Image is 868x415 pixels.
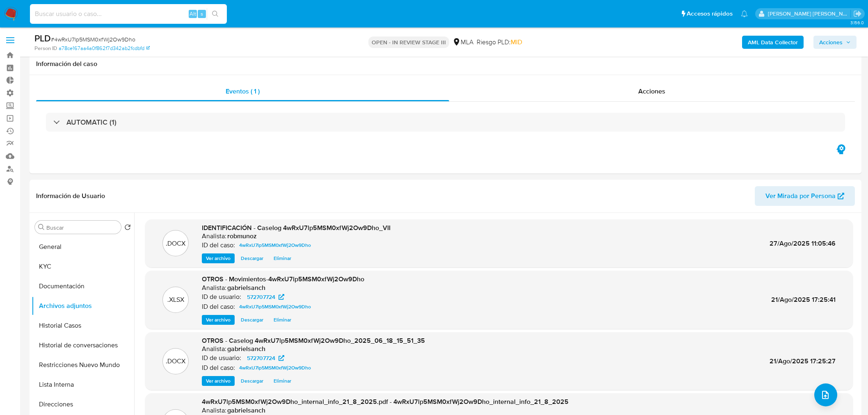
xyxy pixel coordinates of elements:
span: Eliminar [274,316,291,324]
a: Notificaciones [741,10,748,17]
p: ID del caso: [202,241,235,249]
button: Volver al orden por defecto [124,224,131,233]
button: Restricciones Nuevo Mundo [32,355,134,375]
span: Ver archivo [206,316,231,324]
a: Salir [853,9,862,18]
button: Buscar [38,224,45,230]
span: MID [511,37,522,47]
span: Ver archivo [206,254,231,262]
button: Eliminar [270,253,295,263]
span: 4wRxU7lp5MSM0xfWj2Ow9Dho [239,240,311,250]
button: Acciones [813,36,857,49]
a: 4wRxU7lp5MSM0xfWj2Ow9Dho [236,302,314,312]
p: Analista: [202,232,226,240]
p: ID del caso: [202,303,235,311]
span: 21/Ago/2025 17:25:41 [771,295,836,304]
b: AML Data Collector [748,36,798,49]
span: Ver Mirada por Persona [765,186,836,206]
button: Ver archivo [202,376,235,386]
span: OTROS - Caselog 4wRxU7lp5MSM0xfWj2Ow9Dho_2025_06_18_15_51_35 [202,336,425,345]
span: Alt [190,10,196,18]
span: Eventos ( 1 ) [226,87,260,96]
button: AML Data Collector [742,36,804,49]
p: .XLSX [167,295,184,304]
p: Analista: [202,284,226,292]
button: Descargar [237,376,267,386]
p: ID de usuario: [202,293,241,301]
button: Descargar [237,315,267,325]
button: Archivos adjuntos [32,296,134,316]
button: Lista Interna [32,375,134,394]
b: Person ID [34,45,57,52]
span: 21/Ago/2025 17:25:27 [770,356,836,366]
span: Ver archivo [206,377,231,385]
button: Ver archivo [202,253,235,263]
a: 4wRxU7lp5MSM0xfWj2Ow9Dho [236,240,314,250]
div: AUTOMATIC (1) [46,113,845,132]
span: 572707724 [247,292,275,302]
a: 4wRxU7lp5MSM0xfWj2Ow9Dho [236,363,314,373]
span: 4wRxU7lp5MSM0xfWj2Ow9Dho [239,363,311,373]
span: Eliminar [274,254,291,262]
button: Ver Mirada por Persona [755,186,855,206]
h6: gabrielsanch [227,345,265,353]
span: Descargar [241,316,263,324]
button: upload-file [814,383,837,406]
p: ID del caso: [202,364,235,372]
h3: AUTOMATIC (1) [66,118,116,127]
b: PLD [34,32,51,45]
span: Riesgo PLD: [477,38,522,47]
span: IDENTIFICACIÓN - Caselog 4wRxU7lp5MSM0xfWj2Ow9Dho_VII [202,223,391,233]
p: OPEN - IN REVIEW STAGE III [368,36,449,48]
span: 27/Ago/2025 11:05:46 [770,239,836,248]
a: 572707724 [242,292,289,302]
input: Buscar usuario o caso... [30,9,227,19]
span: 4wRxU7lp5MSM0xfWj2Ow9Dho [239,302,311,312]
button: search-icon [207,8,224,20]
span: OTROS - Movimientos-4wRxU7lp5MSM0xfWj2Ow9Dho [202,274,364,284]
button: Documentación [32,276,134,296]
span: Eliminar [274,377,291,385]
h6: gabrielsanch [227,284,265,292]
p: Analista: [202,345,226,353]
button: KYC [32,257,134,276]
a: 572707724 [242,353,289,363]
button: Historial de conversaciones [32,335,134,355]
button: General [32,237,134,257]
span: Acciones [819,36,843,49]
button: Ver archivo [202,315,235,325]
p: Analista: [202,406,226,415]
button: Eliminar [270,315,295,325]
span: Descargar [241,254,263,262]
button: Eliminar [270,376,295,386]
button: Descargar [237,253,267,263]
div: MLA [452,38,473,47]
button: Historial Casos [32,316,134,335]
p: .DOCX [166,357,185,366]
h6: robmunoz [227,232,257,240]
span: # 4wRxU7lp5MSM0xfWj2Ow9Dho [51,35,135,43]
button: Direcciones [32,394,134,414]
span: Accesos rápidos [687,9,733,18]
span: 4wRxU7lp5MSM0xfWj2Ow9Dho_internal_info_21_8_2025.pdf - 4wRxU7lp5MSM0xfWj2Ow9Dho_internal_info_21_... [202,397,569,406]
span: Descargar [241,377,263,385]
a: a78ce167aa4a0f862f7d342ab2fcdbfd [59,45,150,52]
p: roberto.munoz@mercadolibre.com [768,10,851,18]
span: s [201,10,203,18]
h6: gabrielsanch [227,406,265,415]
input: Buscar [46,224,118,231]
span: 572707724 [247,353,275,363]
span: Acciones [638,87,665,96]
h1: Información del caso [36,60,855,68]
h1: Información de Usuario [36,192,105,200]
p: ID de usuario: [202,354,241,362]
p: .DOCX [166,239,185,248]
